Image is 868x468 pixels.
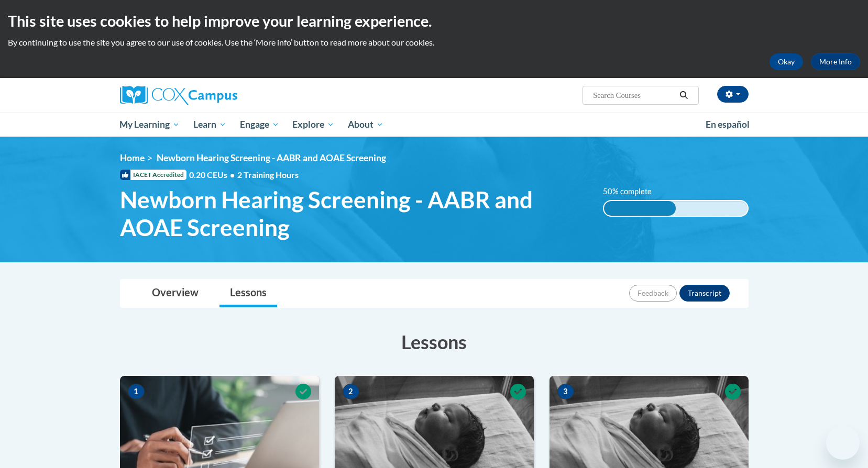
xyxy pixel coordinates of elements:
p: By continuing to use the site you agree to our use of cookies. Use the ‘More info’ button to read... [8,37,860,48]
span: Learn [193,118,226,131]
button: Transcript [679,285,730,302]
span: En español [706,119,750,130]
h3: Lessons [120,329,749,355]
iframe: Button to launch messaging window [826,426,860,460]
span: 2 [343,384,359,399]
label: 50% complete [603,186,663,197]
span: My Learning [119,118,180,131]
div: Main menu [104,113,764,137]
a: Cox Campus [120,86,319,105]
a: Lessons [219,280,277,307]
a: More Info [811,53,860,70]
span: Newborn Hearing Screening - AABR and AOAE Screening [120,186,588,241]
button: Okay [770,53,803,70]
h2: This site uses cookies to help improve your learning experience. [8,10,860,31]
button: Feedback [629,285,677,302]
a: My Learning [113,113,187,137]
a: Explore [285,113,341,137]
a: Learn [186,113,233,137]
span: IACET Accredited [120,170,186,180]
img: Cox Campus [120,86,237,105]
a: Overview [141,280,209,307]
span: 0.20 CEUs [189,169,237,181]
span: Explore [292,118,334,131]
a: About [341,113,390,137]
a: En español [699,114,756,136]
span: Engage [240,118,279,131]
a: Engage [233,113,286,137]
button: Search [676,89,691,102]
span: 3 [557,384,574,399]
span: 1 [128,384,145,399]
button: Account Settings [717,86,749,103]
div: 50% complete [604,201,676,216]
span: 2 Training Hours [237,170,299,180]
span: About [348,118,383,131]
a: Home [120,152,145,163]
span: • [230,170,235,180]
input: Search Courses [592,89,676,102]
span: Newborn Hearing Screening - AABR and AOAE Screening [157,152,386,163]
